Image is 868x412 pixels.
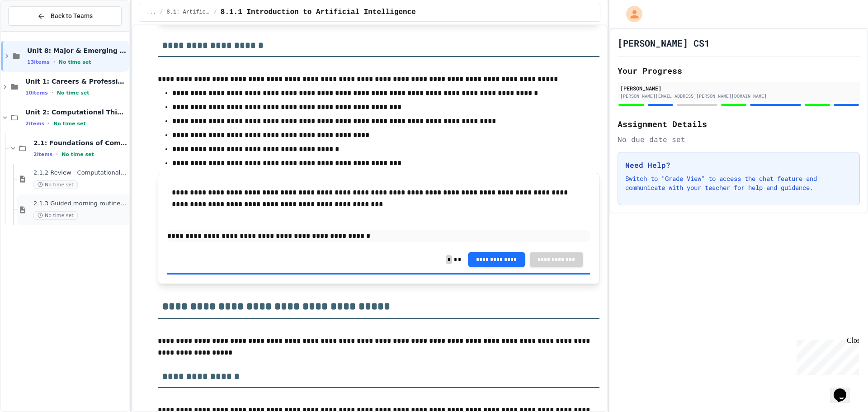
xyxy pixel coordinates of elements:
div: My Account [617,4,645,24]
h1: [PERSON_NAME] CS1 [618,37,710,49]
span: • [48,120,50,127]
span: Unit 1: Careers & Professionalism [25,77,127,85]
span: • [53,58,55,66]
span: 10 items [25,90,48,96]
span: 2.1.3 Guided morning routine flowchart [33,200,127,208]
div: [PERSON_NAME][EMAIL_ADDRESS][PERSON_NAME][DOMAIN_NAME] [620,93,857,99]
span: ... [146,9,156,16]
div: [PERSON_NAME] [620,84,857,92]
span: / [160,9,163,16]
span: Unit 2: Computational Thinking & Problem-Solving [25,108,127,116]
iframe: chat widget [793,336,859,375]
span: No time set [61,152,94,157]
span: No time set [59,59,91,65]
span: Unit 8: Major & Emerging Technologies [27,47,127,55]
h2: Your Progress [618,64,860,77]
p: Switch to "Grade View" to access the chat feature and communicate with your teacher for help and ... [625,174,852,192]
span: No time set [53,121,86,127]
span: 2 items [25,121,44,127]
span: No time set [57,90,90,96]
span: 13 items [27,59,50,65]
span: • [56,151,58,158]
span: 8.1.1 Introduction to Artificial Intelligence [221,7,416,18]
h3: Need Help? [625,160,852,170]
span: No time set [33,211,78,220]
div: Chat with us now!Close [4,4,62,57]
span: 2.1: Foundations of Computational Thinking [33,139,127,147]
button: Back to Teams [8,6,122,26]
span: 2 items [33,152,52,157]
span: 2.1.2 Review - Computational Thinking and Problem Solving [33,169,127,177]
span: / [214,9,217,16]
h2: Assignment Details [618,118,860,130]
span: 8.1: Artificial Intelligence Basics [167,9,210,16]
span: No time set [33,180,78,189]
span: Back to Teams [51,11,93,21]
div: No due date set [618,134,860,145]
iframe: chat widget [830,376,859,403]
span: • [52,89,53,96]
